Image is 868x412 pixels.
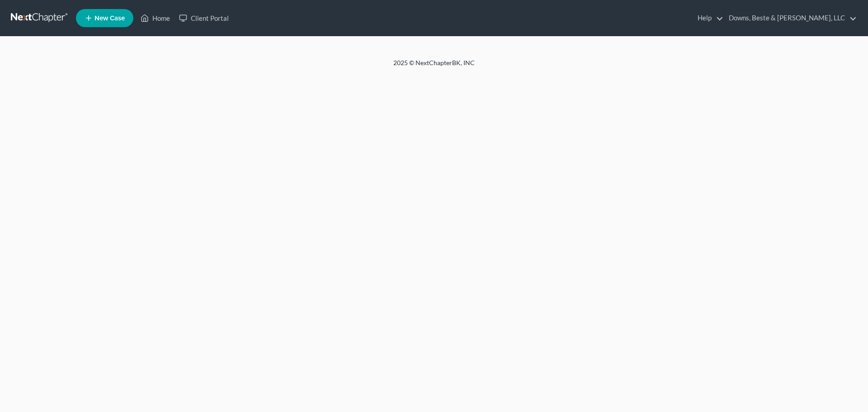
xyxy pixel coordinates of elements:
[176,58,692,75] div: 2025 © NextChapterBK, INC
[136,10,175,26] a: Home
[175,10,233,26] a: Client Portal
[76,9,133,27] new-legal-case-button: New Case
[724,10,857,26] a: Downs, Beste & [PERSON_NAME], LLC
[693,10,723,26] a: Help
